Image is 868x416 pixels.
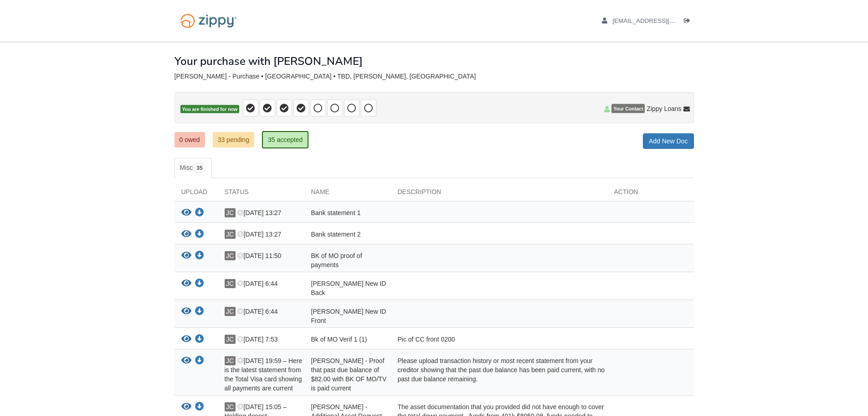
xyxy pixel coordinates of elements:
[175,158,212,178] a: Misc
[612,17,717,24] span: ajakkcarr@gmail.com
[180,105,240,114] span: You are finished for now
[311,231,361,238] span: Bank statement 2
[181,402,191,412] button: View Gail Wrona - Additional Asset Request - The asset documentation that you provided did not ha...
[237,252,281,259] span: [DATE] 11:50
[181,279,191,289] button: View Jenn Carr New ID Back
[181,356,191,366] button: View Jennifer Carr - Proof that past due balance of $82.00 with BK OF MO/TV is paid current
[218,187,304,201] div: Status
[643,133,694,149] a: Add New Doc
[311,252,362,269] span: BK of MO proof of payments
[237,280,277,287] span: [DATE] 6:44
[225,251,236,260] span: JC
[611,104,645,113] span: Your Contact
[195,280,204,288] a: Download Jenn Carr New ID Back
[225,335,236,344] span: JC
[225,230,236,239] span: JC
[225,307,236,316] span: JC
[195,358,204,365] a: Download Jennifer Carr - Proof that past due balance of $82.00 with BK OF MO/TV is paid current
[391,356,607,393] div: Please upload transaction history or most recent statement from your creditor showing that the pa...
[311,209,361,216] span: Bank statement 1
[237,308,277,315] span: [DATE] 6:44
[181,335,191,344] button: View Bk of MO Verif 1 (1)
[304,187,391,201] div: Name
[237,231,281,238] span: [DATE] 13:27
[311,308,386,324] span: [PERSON_NAME] New ID Front
[602,17,717,26] a: edit profile
[311,280,386,296] span: [PERSON_NAME] New ID Back
[195,404,204,411] a: Download Gail Wrona - Additional Asset Request - The asset documentation that you provided did no...
[175,132,205,147] a: 0 owed
[195,253,204,260] a: Download BK of MO proof of payments
[225,357,303,392] span: [DATE] 19:59 – Here is the latest statement from the Total Visa card showing all payments are cur...
[195,308,204,316] a: Download Jenn Carr New ID Front
[213,132,254,147] a: 33 pending
[175,55,363,67] h1: Your purchase with [PERSON_NAME]
[193,163,206,173] span: 35
[175,9,242,32] img: Logo
[181,208,191,218] button: View Bank statement 1
[311,336,367,343] span: Bk of MO Verif 1 (1)
[391,187,607,201] div: Description
[311,357,387,392] span: [PERSON_NAME] - Proof that past due balance of $82.00 with BK OF MO/TV is paid current
[391,335,607,347] div: Pic of CC front 0200
[181,307,191,316] button: View Jenn Carr New ID Front
[175,73,694,80] div: [PERSON_NAME] - Purchase • [GEOGRAPHIC_DATA] • TBD, [PERSON_NAME], [GEOGRAPHIC_DATA]
[607,187,694,201] div: Action
[225,356,236,365] span: JC
[225,402,236,411] span: JC
[647,104,681,113] span: Zippy Loans
[181,251,191,261] button: View BK of MO proof of payments
[195,210,204,217] a: Download Bank statement 1
[195,336,204,343] a: Download Bk of MO Verif 1 (1)
[225,208,236,217] span: JC
[684,17,694,26] a: Log out
[225,279,236,288] span: JC
[262,131,308,148] a: 35 accepted
[237,209,281,216] span: [DATE] 13:27
[237,336,277,343] span: [DATE] 7:53
[175,187,218,201] div: Upload
[195,231,204,238] a: Download Bank statement 2
[181,230,191,239] button: View Bank statement 2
